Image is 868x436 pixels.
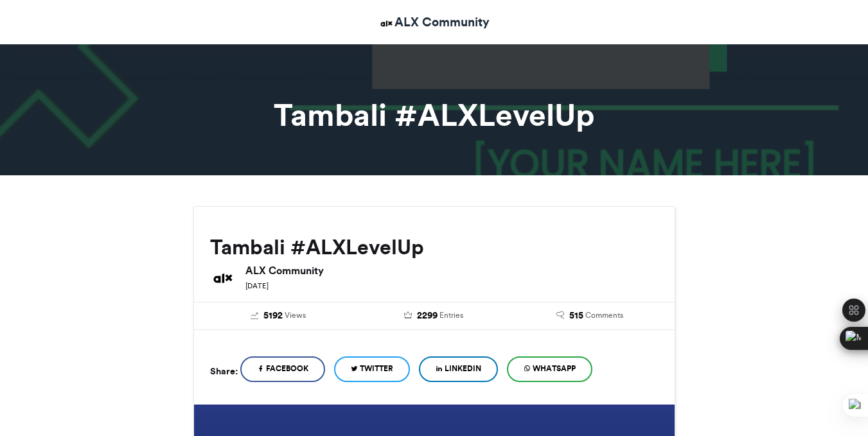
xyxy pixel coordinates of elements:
a: 2299 Entries [366,309,502,323]
a: WhatsApp [507,356,592,382]
span: Twitter [360,363,393,374]
span: Entries [439,310,463,321]
a: Facebook [240,356,325,382]
img: ALX Community [378,15,394,31]
span: Views [285,310,306,321]
h2: Tambali #ALXLevelUp [210,236,659,259]
img: ALX Community [210,265,236,291]
a: Twitter [334,356,410,382]
span: Comments [585,310,623,321]
span: 2299 [417,309,438,323]
a: 515 Comments [522,309,659,323]
span: LinkedIn [445,363,481,374]
span: 515 [569,309,583,323]
span: WhatsApp [533,363,576,374]
a: 5192 Views [210,309,347,323]
a: LinkedIn [419,356,498,382]
span: Facebook [266,363,308,374]
small: [DATE] [245,281,269,290]
h5: Share: [210,363,238,379]
h1: Tambali #ALXLevelUp [78,100,791,130]
span: 5192 [263,309,283,323]
a: ALX Community [378,13,490,31]
h6: ALX Community [245,265,659,275]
